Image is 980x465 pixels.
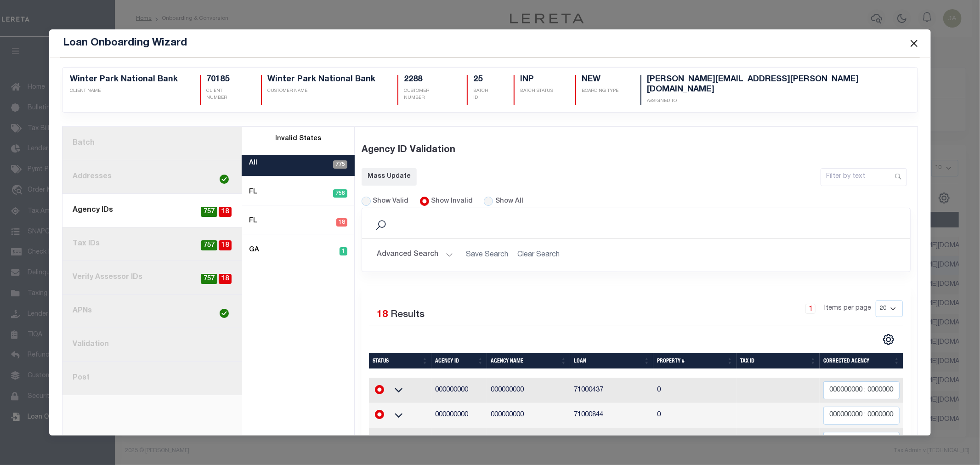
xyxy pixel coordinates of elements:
p: CLIENT NAME [70,88,178,95]
h5: INP [520,75,553,85]
span: 18 [336,218,347,227]
span: 18 [377,310,388,320]
td: 0 [653,428,736,454]
label: Show All [495,197,523,207]
h5: 2288 [404,75,445,85]
a: Agency IDs18757 [62,194,242,227]
a: Batch [62,127,242,160]
th: Corrected Agency: activate to sort column ascending [820,353,903,369]
h5: [PERSON_NAME][EMAIL_ADDRESS][PERSON_NAME][DOMAIN_NAME] [647,75,888,95]
th: Property #: activate to sort column ascending [653,353,736,369]
p: Boarding Type [582,88,618,95]
td: 000000000 [431,403,487,428]
th: Agency ID: activate to sort column ascending [431,353,487,369]
h5: 25 [473,75,492,85]
th: Tax ID: activate to sort column ascending [736,353,820,369]
td: 000000000 [487,403,570,428]
span: 18 [219,240,232,251]
a: Addresses [62,160,242,194]
th: Agency Name: activate to sort column ascending [487,353,570,369]
span: 775 [333,160,347,169]
label: FL [249,216,257,227]
img: check-icon-green.svg [220,309,229,318]
td: 0 [653,403,736,428]
td: 71000437 [570,378,653,403]
label: GA [249,245,259,255]
a: Post [62,362,242,395]
label: All [249,159,257,169]
td: 000000000 [487,378,570,403]
h5: Winter Park National Bank [70,75,178,85]
p: CLIENT NUMBER [206,88,239,102]
span: 1 [340,247,347,255]
th: Loan: activate to sort column ascending [570,353,653,369]
button: Advanced Search [377,246,453,264]
span: 757 [201,240,217,251]
div: Mass Update [368,172,411,181]
h5: NEW [582,75,618,85]
td: 71000844 [570,403,653,428]
h5: Winter Park National Bank [267,75,375,85]
img: check-icon-green.svg [220,175,229,184]
a: Tax IDs18757 [62,227,242,261]
td: 000000000 [431,378,487,403]
span: 18 [219,274,232,284]
h5: Loan Onboarding Wizard [63,37,187,50]
label: Invalid States [275,134,321,144]
label: Show Invalid [431,197,473,207]
th: Status: activate to sort column ascending [369,353,432,369]
span: 18 [219,207,232,217]
label: Results [391,308,425,323]
button: Close [908,37,920,49]
input: Filter by text [821,169,890,186]
span: 756 [333,189,347,198]
p: BATCH STATUS [520,88,553,95]
a: Mass Update [362,168,417,186]
a: Validation [62,328,242,362]
span: 757 [201,207,217,217]
label: FL [249,187,257,198]
p: BATCH ID [473,88,492,102]
td: 91002087 [570,428,653,454]
p: CUSTOMER NUMBER [404,88,445,102]
a: Verify Assessor IDs18757 [62,261,242,295]
td: 000000000 [431,428,487,454]
span: 757 [201,274,217,284]
a: APNs [62,295,242,328]
td: 000000000 [487,428,570,454]
h5: 70185 [206,75,239,85]
p: CUSTOMER NAME [267,88,375,95]
span: Items per page [824,304,871,314]
a: 1 [805,304,816,314]
td: 0 [653,378,736,403]
p: Assigned To [647,98,888,105]
div: Agency ID Validation [362,132,911,168]
label: Show Valid [373,197,409,207]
